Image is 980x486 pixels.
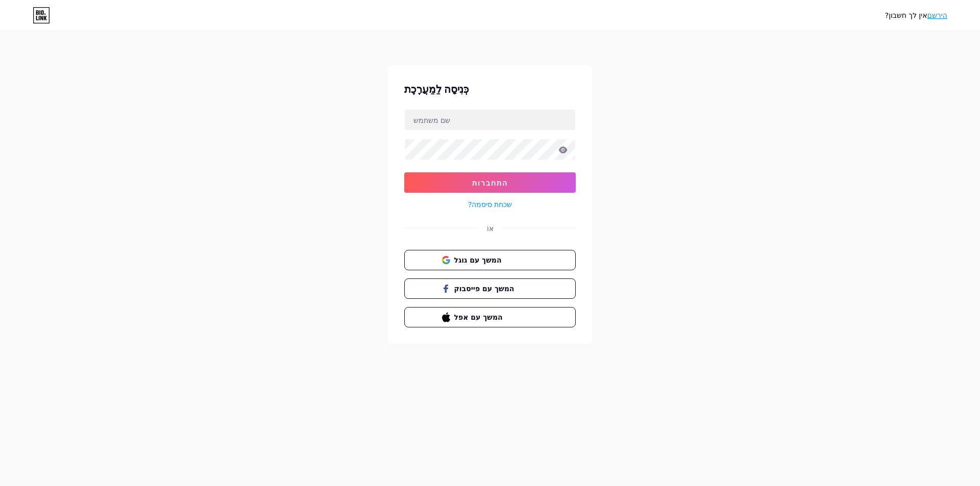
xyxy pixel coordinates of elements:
[404,172,576,193] button: התחברות
[468,199,512,210] a: שכחת סיסמה?
[454,256,502,264] font: המשך עם גוגל
[454,313,503,321] font: המשך עם אפל
[472,178,508,187] font: התחברות
[404,307,576,327] button: המשך עם אפל
[885,11,927,19] font: אין לך חשבון?
[404,278,576,299] button: המשך עם פייסבוק
[468,200,512,209] font: שכחת סיסמה?
[487,224,494,233] font: אוֹ
[404,83,469,95] font: כְּנִיסָה לַמַעֲרֶכֶת
[404,250,576,270] button: המשך עם גוגל
[927,11,947,19] a: הירשם
[405,110,575,130] input: שם משתמש
[454,285,514,293] font: המשך עם פייסבוק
